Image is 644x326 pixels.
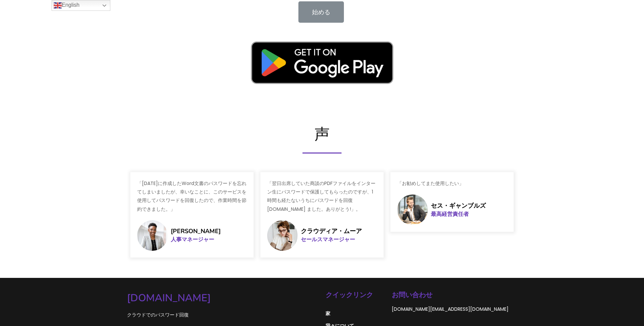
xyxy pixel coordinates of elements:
[392,292,517,299] h5: お問い合わせ
[326,307,385,320] a: 家
[127,310,319,320] p: クラウドでのパスワード回復
[301,227,362,235] span: クラウディア・ムーア
[54,1,62,9] img: en
[241,31,404,94] img: en_badge_web_generic
[267,179,377,213] p: 「翌日出席していた商談のPDFファイルをインターン生にパスワードで保護してもらったのですが、1時間も経たないうちにパスワードを回復 [DOMAIN_NAME] ました。ありがとう!」。
[431,202,486,210] span: セス・ギャンブルズ
[267,220,298,251] img: testimonial2
[127,125,517,144] h2: 声
[397,195,428,225] img: testimonial3
[171,227,221,235] span: [PERSON_NAME]
[127,291,319,305] a: [DOMAIN_NAME]
[137,179,247,213] p: 「[DATE]に作成したWord文書のパスワードを忘れてしまいましたが、幸いなことに、このサービスを使用してパスワードを回復したので、作業時間を節約できました。」
[301,236,355,243] span: セールスマネージャー
[137,220,168,251] img: testimonial1
[392,306,509,313] a: [DOMAIN_NAME][EMAIL_ADDRESS][DOMAIN_NAME]
[431,210,469,218] span: 最高経営責任者
[326,310,385,317] span: 家
[312,8,330,16] span: 始める
[326,292,385,299] h5: クイックリンク
[171,236,214,243] span: 人事マネージャー
[397,179,507,188] p: 「お勧めしてまた使用したい」
[298,1,344,23] a: 始める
